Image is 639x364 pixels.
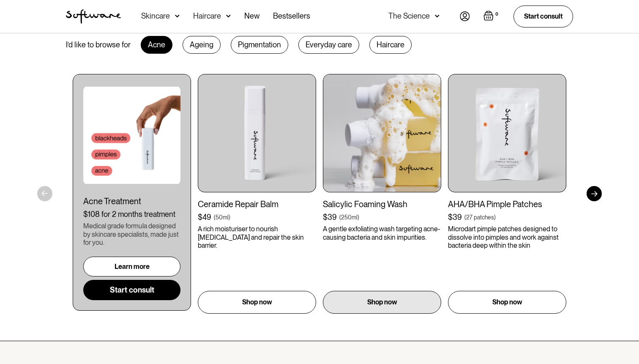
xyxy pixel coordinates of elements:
div: Acne Treatment [83,196,180,206]
div: $108 for 2 months treatment [83,210,180,219]
div: Salicylic Foaming Wash [323,199,441,209]
div: 250ml [341,213,358,222]
div: Pigmentation [231,36,288,54]
img: arrow down [226,12,231,20]
div: AHA/BHA Pimple Patches [448,199,566,209]
div: 0 [494,11,500,18]
p: A rich moisturiser to nourish [MEDICAL_DATA] and repair the skin barrier. [198,225,316,249]
div: Everyday care [298,36,359,54]
div: $39 [448,213,462,222]
a: Open empty cart [483,11,500,22]
img: arrow down [175,12,180,20]
a: home [66,9,121,24]
a: Learn more [83,257,180,276]
p: A gentle exfoliating wash targeting acne-causing bacteria and skin impurities. [323,225,441,241]
div: Medical grade formula designed by skincare specialists, made just for you. [83,222,180,246]
div: $39 [323,213,337,222]
div: $49 [198,213,211,222]
div: Learn more [115,263,150,271]
div: ) [229,213,230,222]
img: Software Logo [66,9,121,24]
a: Start consult [83,280,180,300]
a: Ceramide Repair Balm$49(50ml)A rich moisturiser to nourish [MEDICAL_DATA] and repair the skin bar... [198,74,316,314]
div: Haircare [369,36,412,54]
img: arrow down [435,12,440,20]
a: Salicylic Foaming Wash$39(250ml)A gentle exfoliating wash targeting acne-causing bacteria and ski... [323,74,441,314]
div: Acne [141,36,172,54]
div: Ageing [183,36,221,54]
div: I’d like to browse for [66,40,131,49]
div: Haircare [193,12,221,20]
p: Shop now [242,297,272,307]
div: The Science [388,12,430,20]
div: ) [358,213,359,222]
div: Ceramide Repair Balm [198,199,316,209]
div: ) [494,213,496,222]
p: Microdart pimple patches designed to dissolve into pimples and work against bacteria deep within ... [448,225,566,249]
div: 50ml [216,213,229,222]
div: ( [464,213,466,222]
a: Start consult [513,5,573,27]
div: ( [214,213,216,222]
div: 27 patches [466,213,494,222]
p: Shop now [492,297,522,307]
a: AHA/BHA Pimple Patches$39(27 patches)Microdart pimple patches designed to dissolve into pimples a... [448,74,566,314]
div: Skincare [141,12,170,20]
p: Shop now [367,297,397,307]
div: ( [339,213,341,222]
